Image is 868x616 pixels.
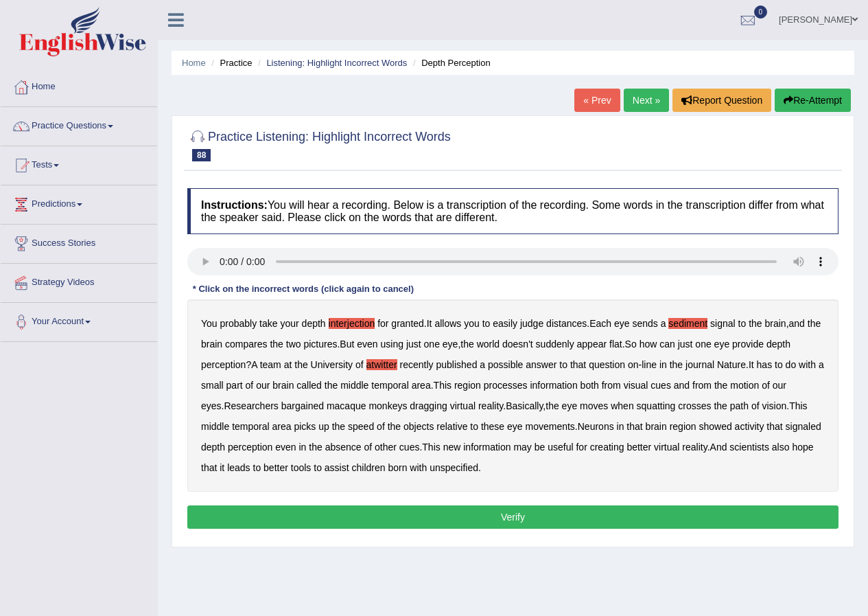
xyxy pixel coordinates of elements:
b: cues [399,442,420,453]
b: called [296,380,322,391]
b: also [772,442,790,453]
b: flat [609,339,622,350]
b: a [480,359,485,370]
b: depth [201,442,225,453]
b: the [270,339,283,350]
b: published [436,359,477,370]
b: to [738,318,747,329]
b: even [357,339,377,350]
b: interjection [329,318,375,329]
span: 0 [754,5,768,19]
a: Home [182,58,206,68]
b: the [294,359,307,370]
b: probably [220,318,257,329]
b: monkeys [368,400,407,411]
b: the [388,421,401,432]
b: processes [484,380,528,391]
b: temporal [371,380,408,391]
b: just [406,339,421,350]
b: brain [272,380,294,391]
b: these [481,421,504,432]
b: provide [732,339,764,350]
b: distances [546,318,587,329]
b: brain [764,318,786,329]
b: hope [792,442,813,453]
b: creating [590,442,624,453]
b: a [819,359,824,370]
b: it [220,462,224,473]
b: perception [201,359,246,370]
b: a [661,318,666,329]
li: Practice [208,56,252,69]
b: the [546,400,559,411]
h2: Practice Listening: Highlight Incorrect Words [187,127,451,161]
b: born [388,462,407,473]
b: of [377,421,385,432]
b: new [443,442,461,453]
b: Basically [506,400,543,411]
a: « Prev [574,89,620,112]
b: showed [699,421,731,432]
b: middle [340,380,368,391]
b: the [714,400,727,411]
b: eye [443,339,458,350]
a: Strategy Videos [1,264,157,298]
b: of [751,400,760,411]
a: Your Account [1,303,157,337]
b: and [674,380,690,391]
b: question [589,359,625,370]
b: This [422,442,440,453]
b: region [670,421,696,432]
b: virtual [450,400,476,411]
b: of [355,359,364,370]
b: depth [302,318,326,329]
b: that [201,462,217,473]
b: perception [228,442,272,453]
button: Verify [187,505,838,529]
b: squatting [637,400,676,411]
b: to [482,318,491,329]
b: cues [650,380,671,391]
b: area [272,421,292,432]
b: you [464,318,480,329]
b: better [263,462,288,473]
b: allows [434,318,461,329]
b: Researchers [224,400,278,411]
b: objects [403,421,434,432]
b: picks [294,421,316,432]
b: brain [201,339,222,350]
b: easily [493,318,517,329]
b: It [749,359,754,370]
b: better [626,442,651,453]
b: middle [201,421,229,432]
b: to [559,359,567,370]
span: 88 [192,149,211,161]
b: eyes [201,400,222,411]
b: part [226,380,243,391]
b: even [275,442,296,453]
b: at [284,359,292,370]
b: compares [225,339,267,350]
b: eye [562,400,578,411]
b: one [424,339,440,350]
b: signaled [786,421,821,432]
button: Re-Attempt [775,89,851,112]
b: relative [436,421,467,432]
b: You [201,318,218,329]
b: possible [488,359,523,370]
li: Depth Perception [410,56,491,69]
b: journal [685,359,714,370]
b: brain [646,421,667,432]
b: crosses [678,400,711,411]
div: . . , . , . ? - . . . . , . . . . . [187,299,838,492]
a: Next » [624,89,669,112]
b: for [576,442,587,453]
b: judge [520,318,543,329]
b: on [628,359,639,370]
b: team [260,359,281,370]
b: Nature [717,359,746,370]
b: region [454,380,481,391]
b: dragging [410,400,447,411]
b: atwitter [366,359,397,370]
b: in [617,421,624,432]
